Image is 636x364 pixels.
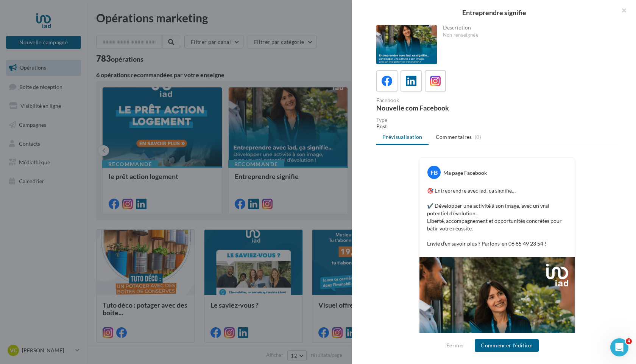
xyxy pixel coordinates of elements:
div: Post [376,123,618,130]
div: Entreprendre signifie [364,9,624,16]
p: 🎯 Entreprendre avec iad, ça signifie… ✔️ Développer une activité à son image, avec un vrai potent... [427,187,567,247]
span: Commentaires [436,133,472,141]
span: 4 [626,338,632,344]
span: (0) [475,134,481,140]
div: Facebook [376,98,494,103]
div: FB [427,166,441,179]
div: Description [443,25,612,30]
div: Non renseignée [443,32,612,39]
button: Commencer l'édition [475,339,539,352]
div: Ma page Facebook [443,169,487,177]
div: Type [376,117,618,123]
div: Nouvelle com Facebook [376,104,494,111]
button: Fermer [443,341,468,350]
iframe: Intercom live chat [610,338,628,356]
